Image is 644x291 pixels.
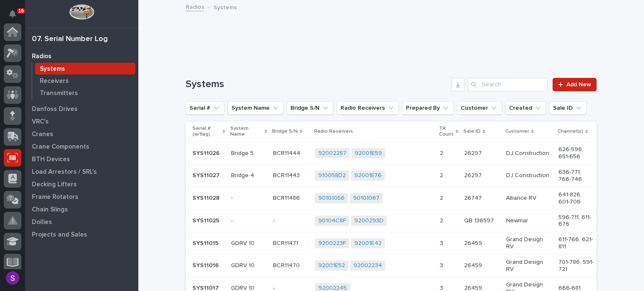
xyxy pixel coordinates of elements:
p: BCR11443 [273,170,301,179]
p: SYS11026 [192,148,221,157]
p: 16 [18,8,24,14]
img: Workspace Logo [69,4,94,20]
div: 07. Serial Number Log [32,35,108,44]
p: 2 [440,170,445,179]
p: Grand Design RV [506,259,552,273]
tr: SYS11028SYS11028 -BCR11486BCR11486 90101056 90101067 22 2674726747 Alliance RV641-826, 601-706[DATE] [186,187,638,210]
a: 92002257 [318,150,346,157]
input: Search [468,78,548,91]
p: 2 [440,148,445,157]
p: SYS11028 [192,193,221,202]
button: Prepared By [402,101,454,115]
a: Load Arrestors / SRL's [25,165,138,178]
a: 90104C8F [318,217,346,224]
p: Systems [40,65,65,73]
p: 26297 [464,170,483,179]
a: Chain Slings [25,203,138,216]
p: BCR11471 [273,238,300,247]
p: Channel(s) [558,127,583,136]
a: 92001E76 [354,172,382,179]
p: 701-786, 591-721 [558,259,594,273]
p: Radio Receivers [314,127,353,136]
a: 92001E59 [355,150,382,157]
a: 92001E42 [354,240,382,247]
div: Notifications16 [10,10,21,23]
tr: SYS11026SYS11026 Bridge 5BCR11444BCR11444 92002257 92001E59 22 2629726297 DJ Construction626-596,... [186,142,638,165]
p: Serial # (w/flag) [192,124,221,139]
a: Crane Components [25,140,138,153]
p: 26459 [464,238,484,247]
p: Transmitters [40,90,78,97]
p: Decking Lifters [32,181,77,188]
p: BCR11486 [273,193,301,202]
p: GDRV 10 [231,262,266,269]
a: Receivers [32,75,138,87]
button: users-avatar [4,269,21,287]
p: Bridge 5 [231,150,266,157]
p: SYS11016 [192,260,221,269]
span: Add New [566,82,591,88]
p: SYS11025 [192,216,221,224]
a: Cranes [25,128,138,140]
button: Notifications [4,5,21,23]
p: Projects and Sales [32,231,87,239]
tr: SYS11027SYS11027 Bridge 4BCR11443BCR11443 910058D2 92001E76 22 2629726297 DJ Construction636-771,... [186,165,638,187]
a: 90101056 [318,195,345,202]
p: GDRV 10 [231,240,266,247]
tr: SYS11016SYS11016 GDRV 10BCR11470BCR11470 92001E52 92002234 33 2645926459 Grand Design RV701-786, ... [186,255,638,277]
p: - [231,195,266,202]
p: DJ Construction [506,172,552,179]
p: 641-826, 601-706 [558,191,594,206]
p: Newmar [506,217,552,224]
p: Systems [213,2,237,11]
p: Frame Rotators [32,193,78,201]
p: 3 [440,238,445,247]
a: VRC's [25,115,138,128]
p: 626-596, 651-656 [558,146,594,160]
p: BCR11470 [273,260,301,269]
p: BTH Devices [32,156,70,163]
p: VRC's [32,118,49,126]
p: Dollies [32,219,52,226]
a: Systems [32,63,138,75]
p: System Name [230,124,262,139]
p: Grand Design RV [506,236,552,250]
button: System Name [228,101,283,115]
p: 26747 [464,193,483,202]
p: 596-711, 611-676 [558,214,594,228]
p: - [273,216,276,224]
p: SYS11015 [192,238,220,247]
p: Crane Components [32,143,89,151]
a: Frame Rotators [25,191,138,203]
p: - [231,217,266,224]
p: 611-766, 621-811 [558,236,594,250]
p: Receivers [40,77,69,85]
tr: SYS11025SYS11025 --- 90104C8F 9200293D 22 QB 136597QB 136597 Newmar596-711, 611-676[DATE] [186,209,638,232]
a: Transmitters [32,87,138,99]
p: Chain Slings [32,206,68,214]
a: BTH Devices [25,153,138,165]
p: Danfoss Drives [32,106,78,113]
a: 92001E52 [318,262,345,269]
p: 3 [440,260,445,269]
p: Alliance RV [506,195,552,202]
a: 910058D2 [318,172,346,179]
p: SYS11027 [192,170,221,179]
button: Created [505,101,546,115]
a: Radios [186,2,204,11]
p: Bridge S/N [272,127,298,136]
a: Decking Lifters [25,178,138,191]
a: Dollies [25,216,138,228]
a: Danfoss Drives [25,103,138,115]
button: Sale ID [549,101,587,115]
button: Customer [457,101,502,115]
p: QB 136597 [464,216,496,224]
p: Cranes [32,131,53,138]
p: BCR11444 [273,148,302,157]
button: Serial # [186,101,224,115]
p: 2 [440,216,445,224]
p: Bridge 4 [231,172,266,179]
a: 9200293D [354,217,384,224]
button: Bridge S/N [287,101,333,115]
a: Projects and Sales [25,228,138,241]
